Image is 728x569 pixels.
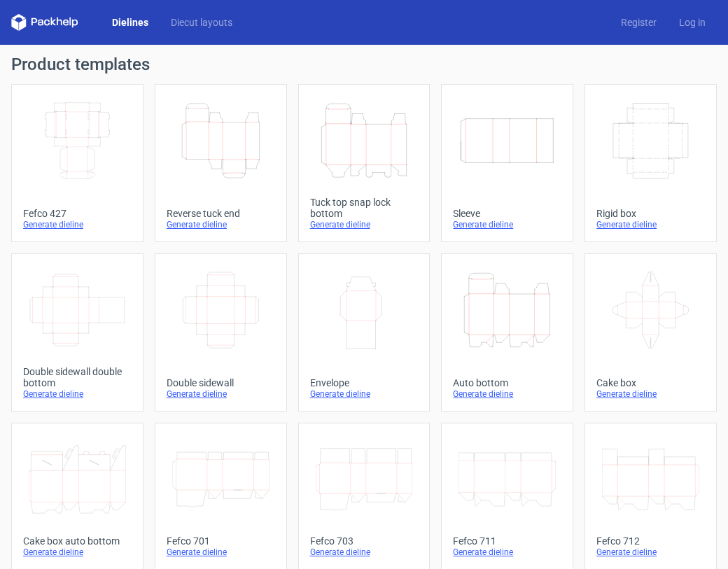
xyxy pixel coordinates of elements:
div: Generate dieline [167,388,275,400]
div: Generate dieline [167,547,275,558]
div: Double sidewall double bottom [23,366,132,388]
div: Fefco 427 [23,208,132,219]
div: Auto bottom [453,377,561,388]
div: Generate dieline [596,388,705,400]
div: Cake box [596,377,705,388]
h1: Product templates [11,56,717,73]
div: Generate dieline [23,219,132,230]
a: Cake boxGenerate dieline [584,253,717,412]
div: Fefco 712 [596,535,705,547]
a: Diecut layouts [160,15,244,29]
div: Envelope [310,377,419,388]
a: Tuck top snap lock bottomGenerate dieline [298,84,430,242]
a: Log in [668,15,717,29]
div: Generate dieline [23,388,132,400]
a: Double sidewallGenerate dieline [155,253,287,412]
div: Rigid box [596,208,705,219]
a: Dielines [101,15,160,29]
div: Generate dieline [453,219,561,230]
div: Generate dieline [23,547,132,558]
div: Tuck top snap lock bottom [310,197,419,219]
a: Rigid boxGenerate dieline [584,84,717,242]
a: Register [610,15,668,29]
div: Reverse tuck end [167,208,275,219]
div: Double sidewall [167,377,275,388]
a: Auto bottomGenerate dieline [441,253,573,412]
a: Double sidewall double bottomGenerate dieline [11,253,143,412]
div: Generate dieline [596,219,705,230]
div: Generate dieline [310,547,419,558]
div: Generate dieline [596,547,705,558]
div: Fefco 711 [453,535,561,547]
a: Fefco 427Generate dieline [11,84,143,242]
div: Generate dieline [453,547,561,558]
a: Reverse tuck endGenerate dieline [155,84,287,242]
div: Generate dieline [310,219,419,230]
a: EnvelopeGenerate dieline [298,253,430,412]
div: Generate dieline [453,388,561,400]
div: Generate dieline [167,219,275,230]
div: Generate dieline [310,388,419,400]
div: Fefco 701 [167,535,275,547]
div: Sleeve [453,208,561,219]
a: SleeveGenerate dieline [441,84,573,242]
div: Fefco 703 [310,535,419,547]
div: Cake box auto bottom [23,535,132,547]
